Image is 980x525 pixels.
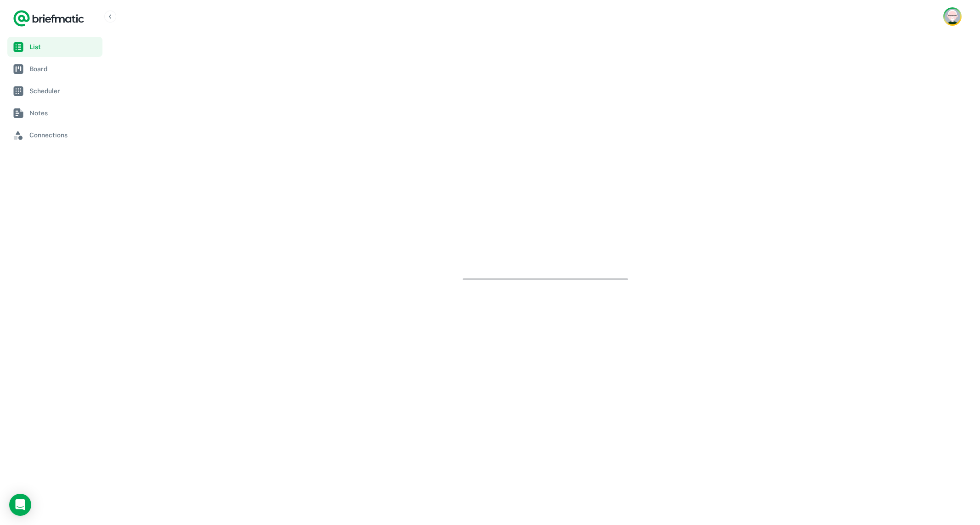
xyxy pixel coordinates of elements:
[29,42,99,52] span: List
[29,108,99,118] span: Notes
[7,37,102,57] a: List
[7,81,102,101] a: Scheduler
[945,9,960,24] img: Austin Owens
[7,59,102,79] a: Board
[13,9,85,28] a: Logo
[29,86,99,96] span: Scheduler
[29,64,99,74] span: Board
[7,103,102,123] a: Notes
[7,125,102,145] a: Connections
[943,7,962,26] button: Account button
[29,130,99,140] span: Connections
[9,494,31,516] div: Load Chat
